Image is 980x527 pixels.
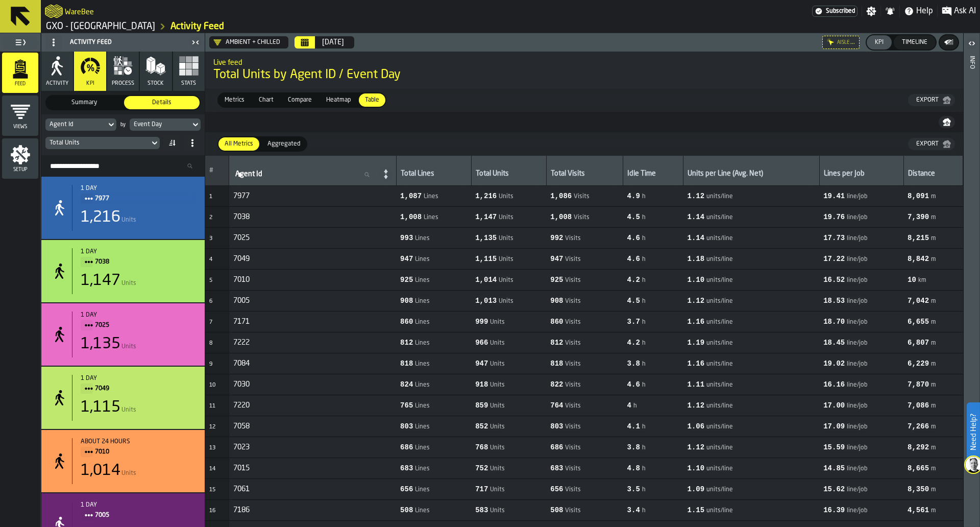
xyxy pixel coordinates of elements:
[565,235,581,242] span: Visits
[209,257,212,262] span: 4
[490,361,505,368] span: Units
[295,36,315,49] button: Select date range Select date range
[188,36,203,49] label: button-toggle-Close me
[847,361,867,368] span: line/job
[81,185,197,192] div: 1 day
[81,501,197,509] div: 1 day
[358,92,386,108] label: button-switch-multi-Table
[847,256,867,263] span: line/job
[322,38,344,46] div: [DATE]
[253,93,280,107] div: thumb
[415,444,430,451] span: Lines
[490,423,505,430] span: Units
[2,124,38,130] span: Views
[359,93,385,107] div: thumb
[50,139,145,147] div: DropdownMenuValue-uomCount
[475,255,497,263] span: 1,115
[900,5,937,17] label: button-toggle-Help
[706,319,733,326] span: units/line
[490,444,505,451] span: Units
[642,193,646,200] span: h
[475,276,497,284] span: 1,014
[233,276,250,284] span: 7010
[908,213,929,221] span: 7,390
[95,446,188,458] span: 7010
[812,6,857,17] div: Menu Subscription
[81,312,197,319] div: 1 day
[475,192,497,200] span: 1,216
[261,137,306,151] div: thumb
[706,298,733,305] span: units/line
[81,312,197,319] div: Start: 10/9/2025, 6:11:36 AM - End: 10/9/2025, 1:44:39 PM
[847,423,867,430] span: line/job
[282,93,318,107] div: thumb
[415,361,430,368] span: Lines
[86,80,94,87] span: KPI
[565,402,581,410] span: Visits
[233,234,250,242] span: 7025
[2,167,38,173] span: Setup
[847,507,867,514] span: line/job
[908,138,955,150] button: button-Export
[551,170,619,180] div: Total Visits
[124,96,200,109] div: thumb
[209,194,212,200] span: 1
[170,21,224,32] a: link-to-/wh/i/ae0cd702-8cb1-4091-b3be-0aee77957c79/feed/fdc57e91-80c9-44dd-92cd-81c982b068f3
[120,122,126,128] div: by
[233,213,250,221] span: 7038
[565,381,581,389] span: Visits
[205,52,963,88] div: title-Total Units by Agent ID / Event Day
[918,277,926,284] span: km
[2,95,38,136] li: menu Views
[81,248,197,255] div: 1 day
[627,192,640,200] span: 4.9
[45,118,116,131] div: DropdownMenuValue-agentId
[850,39,855,46] span: ...
[81,501,197,521] div: Title
[415,298,430,305] span: Lines
[642,298,646,305] span: h
[706,193,733,200] span: units/line
[95,193,188,204] span: 7977
[41,430,205,492] div: stat-
[565,507,581,514] span: Visits
[574,193,590,200] span: Visits
[490,340,505,347] span: Units
[316,32,350,53] button: Select date range
[218,137,259,151] div: thumb
[706,444,733,451] span: units/line
[45,95,123,110] label: button-switch-multi-Summary
[706,465,733,472] span: units/line
[706,381,733,389] span: units/line
[706,361,733,368] span: units/line
[415,256,430,263] span: Lines
[126,98,198,107] span: Details
[2,53,38,93] li: menu Feed
[213,67,955,83] span: Total Units by Agent ID / Event Day
[565,423,581,430] span: Visits
[476,170,542,180] div: Total Units
[847,486,867,493] span: line/job
[81,312,197,331] div: Title
[121,343,136,350] span: Units
[81,185,197,192] div: Start: 10/9/2025, 6:07:49 AM - End: 10/9/2025, 1:33:50 PM
[415,465,430,472] span: Lines
[263,139,304,149] span: Aggregated
[499,214,513,221] span: Units
[826,8,855,15] span: Subscribed
[415,319,430,326] span: Lines
[550,213,572,221] span: 1,008
[65,6,94,16] h2: Sub Title
[627,276,640,284] span: 4.2
[847,340,867,347] span: line/job
[424,193,438,200] span: Lines
[130,118,201,131] div: DropdownMenuValue-eventDay
[284,95,316,105] span: Compare
[499,193,513,200] span: Units
[847,319,867,326] span: line/job
[916,5,933,17] span: Help
[209,167,213,174] span: #
[812,6,857,17] a: link-to-/wh/i/ae0cd702-8cb1-4091-b3be-0aee77957c79/settings/billing
[475,213,497,221] span: 1,147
